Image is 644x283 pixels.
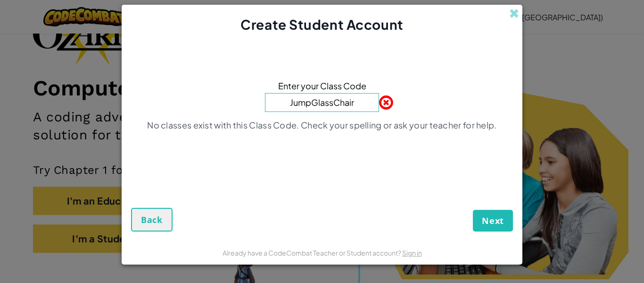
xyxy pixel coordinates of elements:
[147,120,496,131] p: No classes exist with this Class Code. Check your spelling or ask your teacher for help.
[131,208,173,232] button: Back
[402,249,422,257] a: Sign in
[278,79,366,93] span: Enter your Class Code
[473,210,513,232] button: Next
[223,249,402,257] span: Already have a CodeCombat Teacher or Student account?
[240,16,403,33] span: Create Student Account
[141,214,163,225] span: Back
[482,215,504,226] span: Next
